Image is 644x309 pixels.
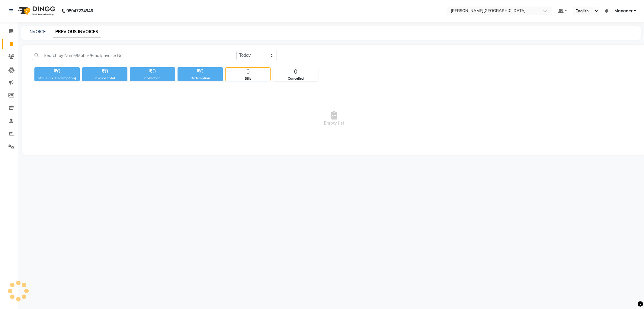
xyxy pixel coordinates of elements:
span: Empty list [32,88,636,149]
span: Manager [614,8,633,14]
div: 0 [226,68,270,76]
div: Cancelled [273,76,318,81]
img: logo [15,2,57,19]
div: Invoice Total [82,76,127,81]
b: 08047224946 [66,2,93,19]
div: ₹0 [130,67,175,76]
div: 0 [273,68,318,76]
div: Value (Ex. Redemption) [34,76,80,81]
input: Search by Name/Mobile/Email/Invoice No [32,51,227,60]
a: PREVIOUS INVOICES [53,27,101,37]
a: INVOICE [28,29,46,34]
div: Bills [226,76,270,81]
div: Collection [130,76,175,81]
div: Redemption [178,76,223,81]
div: ₹0 [82,67,127,76]
div: ₹0 [178,67,223,76]
div: ₹0 [34,67,80,76]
